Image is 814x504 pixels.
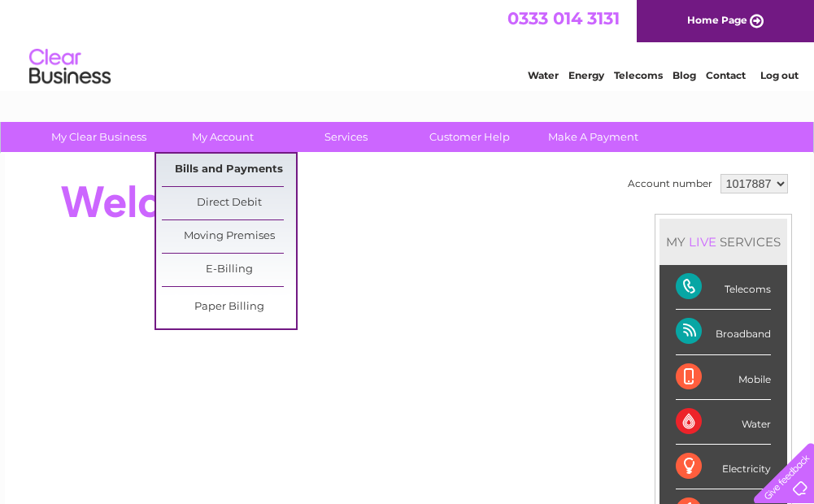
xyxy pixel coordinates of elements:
a: Services [279,122,413,152]
img: logo.png [28,42,111,92]
a: Energy [568,69,604,81]
a: My Clear Business [32,122,166,152]
a: Blog [673,69,696,81]
div: Telecoms [676,265,771,310]
a: Moving Premises [162,220,296,253]
a: Water [528,69,559,81]
div: MY SERVICES [659,219,787,265]
div: LIVE [686,234,720,250]
div: Clear Business is a trading name of Verastar Limited (registered in [GEOGRAPHIC_DATA] No. 3667643... [24,9,792,79]
a: Log out [760,69,799,81]
div: Electricity [676,445,771,489]
a: Make A Payment [526,122,660,152]
a: 0333 014 3131 [507,8,620,28]
a: My Account [155,122,289,152]
a: Bills and Payments [162,154,296,186]
a: Direct Debit [162,187,296,219]
a: Customer Help [403,122,537,152]
div: Mobile [676,355,771,400]
a: Paper Billing [162,291,296,324]
div: Water [676,400,771,445]
a: Contact [706,69,746,81]
a: E-Billing [162,254,296,286]
a: Telecoms [614,69,663,81]
td: Account number [624,170,716,198]
div: Broadband [676,310,771,354]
